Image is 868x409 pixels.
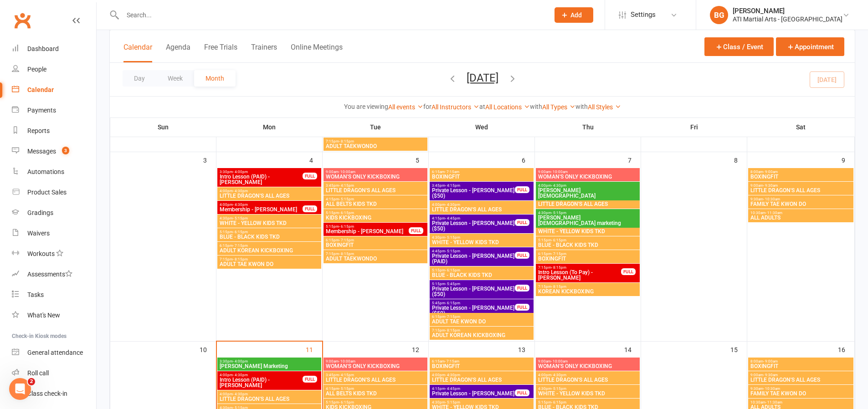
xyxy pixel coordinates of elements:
div: FULL [303,173,317,179]
span: FAMILY TAE KWON DO [750,201,852,207]
div: Payments [27,107,56,114]
a: What's New [12,305,96,326]
span: - 4:30pm [551,373,566,377]
div: Waivers [27,230,50,237]
span: - 8:15pm [445,328,460,332]
div: General attendance [27,349,83,356]
div: 7 [628,152,641,167]
button: Agenda [166,43,190,62]
span: - 10:30am [763,197,780,201]
th: Fri [641,118,747,137]
div: FULL [303,205,317,212]
div: Product Sales [27,189,67,196]
button: Trainers [251,43,277,62]
span: BOXINGFIT [750,174,852,179]
span: - 5:15pm [551,211,566,215]
span: 6:15pm [219,244,319,248]
span: ADULT TAEKWONDO [325,256,426,261]
span: 4:00pm [219,189,319,193]
span: 7:15pm [431,328,532,332]
span: - 8:15pm [551,266,566,270]
div: 5 [416,152,428,167]
div: 3 [203,152,216,167]
span: ALL BELTS KIDS TKD [325,391,426,396]
div: 4 [309,152,322,167]
button: Week [156,70,194,87]
span: - 5:45pm [445,282,460,286]
span: BLUE - BLACK KIDS TKD [431,272,532,278]
div: Tasks [27,291,44,298]
span: WOMAN'S ONLY KICKBOXING [325,363,426,369]
span: - 5:15pm [339,387,354,391]
button: Class / Event [704,37,774,56]
span: 9:00am [538,170,638,174]
span: - 9:00am [763,359,778,363]
span: 5:15pm [219,230,319,234]
span: - 9:30am [763,184,778,188]
span: - 5:15pm [445,400,460,404]
span: BOXINGFIT [750,363,852,369]
a: Roll call [12,363,96,383]
div: 15 [730,342,747,357]
span: - 11:30am [765,211,782,215]
a: Tasks [12,285,96,305]
span: - 7:15pm [339,238,354,242]
a: Waivers [12,223,96,244]
span: - 5:15pm [445,235,460,240]
div: 11 [306,342,322,357]
span: Add [570,11,582,19]
span: 10:30am [750,211,852,215]
button: Free Trials [204,43,237,62]
span: 4:30pm [431,235,532,240]
span: - 5:15pm [339,197,354,201]
span: 5:15pm [325,211,426,215]
span: 3:45pm [325,184,426,188]
span: - 4:30pm [233,203,248,207]
span: - 4:45pm [445,387,460,391]
span: [PERSON_NAME] [DEMOGRAPHIC_DATA] marketing [538,215,638,226]
span: Private Lesson - [PERSON_NAME] [431,391,515,396]
span: ADULT TAEKWONDO [325,143,426,149]
a: Clubworx [11,9,34,32]
a: All Instructors [431,103,479,111]
div: FULL [515,389,529,396]
span: - 4:30pm [445,203,460,207]
span: 4:30pm [538,211,638,215]
span: LITTLE DRAGON'S ALL AGES [538,377,638,383]
span: [PERSON_NAME] [DEMOGRAPHIC_DATA] [538,188,638,199]
span: BLUE - BLACK KIDS TKD [538,242,638,248]
span: 3 [62,147,69,154]
span: - 5:15pm [233,216,248,220]
button: Month [194,70,236,87]
span: 5:15pm [325,225,409,229]
span: 6:15pm [325,238,426,242]
span: - 7:15pm [445,315,460,319]
span: 4:00pm [538,373,638,377]
span: - 10:00am [339,170,355,174]
span: WHITE - YELLOW KIDS TKD [219,220,319,226]
span: 4:00pm [219,392,319,396]
span: 9:30am [750,387,852,391]
span: LITTLE DRAGON'S ALL AGES [325,188,426,193]
div: 6 [522,152,534,167]
span: 4:00pm [219,203,303,207]
span: - 10:00am [551,170,568,174]
span: BOXINGFIT [431,363,532,369]
span: - 4:30pm [551,184,566,188]
span: - 6:15pm [551,400,566,404]
a: All events [388,103,423,111]
div: 14 [624,342,641,357]
a: All Locations [485,103,530,111]
div: People [27,66,46,73]
span: LITTLE DRAGON'S ALL AGES [750,188,852,193]
span: Private Lesson - [PERSON_NAME] ($50) [431,286,515,297]
span: - 4:15pm [445,184,460,188]
span: WOMAN'S ONLY KICKBOXING [538,174,638,179]
span: - 6:15pm [445,268,460,272]
span: [PERSON_NAME] Marketing [219,363,319,369]
th: Wed [429,118,535,137]
span: 8:00am [750,170,852,174]
div: Automations [27,168,64,175]
div: 16 [838,342,854,357]
iframe: Intercom live chat [9,378,31,400]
